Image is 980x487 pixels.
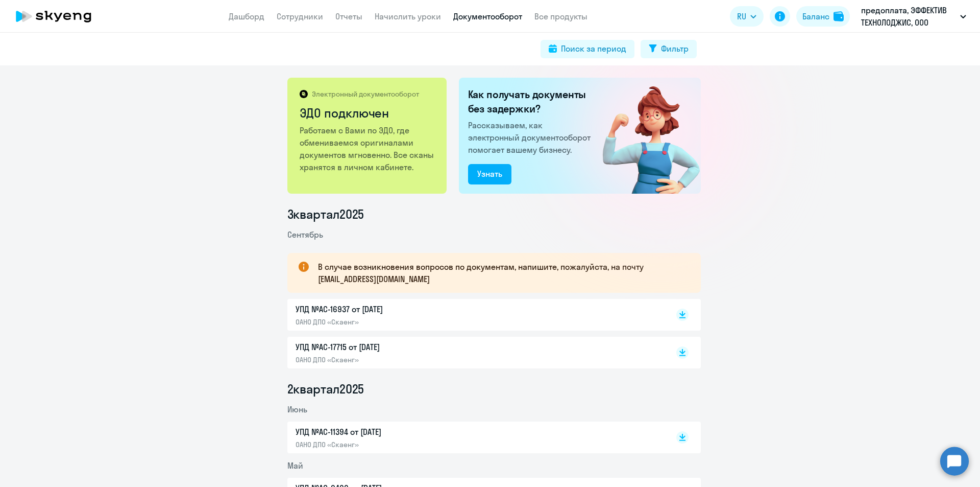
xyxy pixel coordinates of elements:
[586,78,701,194] img: connected
[561,42,626,55] div: Поиск за период
[856,4,971,29] button: предоплата, ЭФФЕКТИВ ТЕХНОЛОДЖИС, ООО
[296,303,655,327] a: УПД №AC-16937 от [DATE]ОАНО ДПО «Скаенг»
[861,4,956,29] p: предоплата, ЭФФЕКТИВ ТЕХНОЛОДЖИС, ООО
[296,341,655,364] a: УПД №AC-17715 от [DATE]ОАНО ДПО «Скаенг»
[468,87,595,116] h2: Как получать документы без задержки?
[277,11,323,21] a: Сотрудники
[296,355,510,364] p: ОАНО ДПО «Скаенг»
[296,341,510,353] p: УПД №AC-17715 от [DATE]
[287,206,701,222] li: 3 квартал 2025
[477,168,502,180] div: Узнать
[287,404,307,414] span: Июнь
[730,6,764,27] button: RU
[296,426,655,449] a: УПД №AC-11394 от [DATE]ОАНО ДПО «Скаенг»
[300,105,436,121] h2: ЭДО подключен
[834,11,844,21] img: balance
[641,40,697,58] button: Фильтр
[229,11,264,21] a: Дашборд
[287,229,323,240] span: Сентябрь
[318,261,682,285] p: В случае возникновения вопросов по документам, напишите, пожалуйста, на почту [EMAIL_ADDRESS][DOM...
[300,124,436,173] p: Работаем с Вами по ЭДО, где обмениваемся оригиналами документов мгновенно. Все сканы хранятся в л...
[661,42,689,55] div: Фильтр
[296,426,510,438] p: УПД №AC-11394 от [DATE]
[335,11,362,21] a: Отчеты
[534,11,587,21] a: Все продукты
[296,303,510,315] p: УПД №AC-16937 от [DATE]
[468,119,595,156] p: Рассказываем, как электронный документооборот помогает вашему бизнесу.
[375,11,441,21] a: Начислить уроки
[737,10,746,22] span: RU
[541,40,634,58] button: Поиск за период
[796,6,850,27] button: Балансbalance
[468,164,511,184] button: Узнать
[296,440,510,449] p: ОАНО ДПО «Скаенг»
[296,317,510,327] p: ОАНО ДПО «Скаенг»
[802,10,829,22] div: Баланс
[312,89,419,99] p: Электронный документооборот
[453,11,522,21] a: Документооборот
[287,381,701,397] li: 2 квартал 2025
[287,460,303,471] span: Май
